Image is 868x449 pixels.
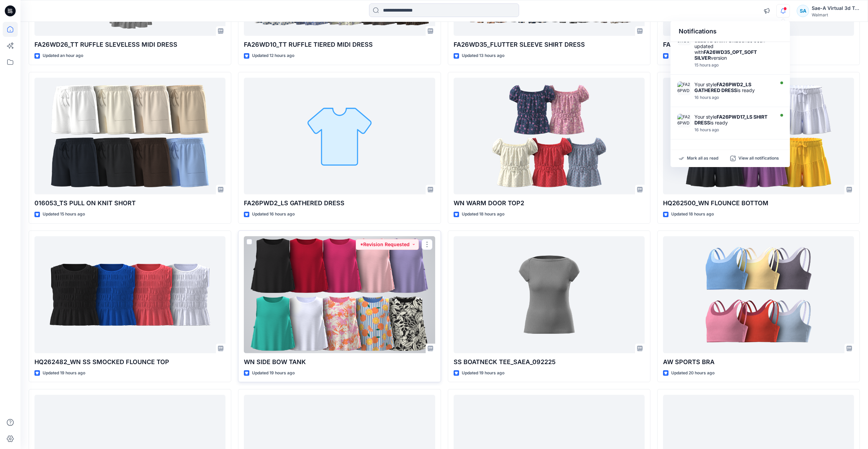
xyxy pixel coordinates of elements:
[694,114,773,125] div: Your style is ready
[677,81,691,95] img: FA26PWD2_SOFT SILVER
[244,357,435,367] p: WN SIDE BOW TANK
[244,40,435,49] p: FA26WD10_TT RUFFLE TIERED MIDI DRESS
[462,52,504,59] p: Updated 13 hours ago
[252,370,295,377] p: Updated 19 hours ago
[694,95,773,100] div: Monday, September 22, 2025 08:55
[43,211,85,218] p: Updated 15 hours ago
[694,63,773,68] div: Monday, September 22, 2025 10:00
[454,198,645,208] p: WN WARM DOOR TOP2
[694,81,751,93] strong: FA26PWD2_LS GATHERED DRESS
[797,5,809,17] div: SA
[454,78,645,195] a: WN WARM DOOR TOP2
[34,78,225,195] a: 016053_TS PULL ON KNIT SHORT
[34,236,225,353] a: HQ262482_WN SS SMOCKED FLOUNCE TOP
[462,211,504,218] p: Updated 18 hours ago
[663,198,854,208] p: HQ262500_WN FLOUNCE BOTTOM
[677,114,691,128] img: FA26PWD17_SOFT SILVER
[663,236,854,353] a: AW SPORTS BRA
[812,12,859,17] div: Walmart
[694,114,767,125] strong: FA26PWD17_LS SHIRT DRESS
[43,370,85,377] p: Updated 19 hours ago
[454,236,645,353] a: SS BOATNECK TEE_SAEA_092225
[462,370,504,377] p: Updated 19 hours ago
[663,78,854,195] a: HQ262500_WN FLOUNCE BOTTOM
[244,236,435,353] a: WN SIDE BOW TANK
[252,211,295,218] p: Updated 16 hours ago
[244,198,435,208] p: FA26PWD2_LS GATHERED DRESS
[738,155,779,162] p: View all notifications
[244,78,435,195] a: FA26PWD2_LS GATHERED DRESS
[34,357,225,367] p: HQ262482_WN SS SMOCKED FLOUNCE TOP
[252,52,294,59] p: Updated 12 hours ago
[812,4,859,12] div: Sae-A Virtual 3d Team
[694,49,757,61] strong: FA26WD35_OPT_SOFT SILVER
[663,40,854,49] p: FA26PWT11
[43,52,83,59] p: Updated an hour ago
[34,40,225,49] p: FA26WD26_TT RUFFLE SLEVELESS MIDI DRESS
[454,357,645,367] p: SS BOATNECK TEE_SAEA_092225
[454,40,645,49] p: FA26WD35_FLUTTER SLEEVE SHIRT DRESS
[687,155,718,162] p: Mark all as read
[671,21,790,42] div: Notifications
[663,357,854,367] p: AW SPORTS BRA
[694,81,773,93] div: Your style is ready
[694,32,773,61] div: Your style has been updated with version
[694,128,773,132] div: Monday, September 22, 2025 08:54
[34,198,225,208] p: 016053_TS PULL ON KNIT SHORT
[671,370,715,377] p: Updated 20 hours ago
[671,211,714,218] p: Updated 18 hours ago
